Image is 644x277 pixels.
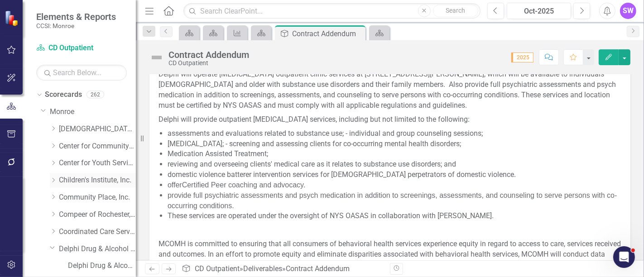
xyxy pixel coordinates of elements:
a: Monroe [50,107,136,117]
p: Delphi will provide outpatient [MEDICAL_DATA] services, including but not limited to the following: [159,113,621,127]
a: Coordinated Care Services Inc. [59,227,136,237]
button: Oct-2025 [507,3,571,19]
input: Search Below... [36,65,127,81]
a: Delphi Drug & Alcohol Council (MCOMH Internal) [68,261,136,271]
button: SW [620,3,636,19]
div: CD Outpatient [168,60,249,67]
input: Search ClearPoint... [183,3,481,19]
a: Delphi Drug & Alcohol Council [59,244,136,254]
div: » » [182,264,383,274]
li: reviewing and overseeing clients' medical care as it relates to substance use disorders; and [168,159,621,170]
li: assessments and evaluations related to substance use; - individual and group counseling sessions; [168,129,621,139]
a: Center for Community Alternatives [59,141,136,152]
span: Elements & Reports [36,11,116,22]
a: [DEMOGRAPHIC_DATA] Charities Family & Community Services [59,124,136,134]
a: Scorecards [45,90,82,100]
a: Children's Institute, Inc. [59,175,136,186]
li: [MEDICAL_DATA]; - screening and assessing clients for co-occurring mental health disorders; [168,139,621,149]
div: Contract Addendum [168,50,249,60]
small: CCSI: Monroe [36,22,116,29]
a: Center for Youth Services, Inc. [59,158,136,168]
li: Medication Assisted Treatment; [168,149,621,159]
p: Delphi will operate [MEDICAL_DATA] outpatient clinic services at [STREET_ADDRESS][PERSON_NAME], w... [159,69,621,112]
li: These services are operated under the oversight of NYS OASAS in collaboration with [PERSON_NAME]. [168,211,621,221]
div: Contract Addendum [292,28,363,39]
span: Certified Peer coaching and advocacy. [182,181,306,189]
iframe: Intercom live chat [613,246,635,268]
a: Community Place, Inc. [59,192,136,203]
img: ClearPoint Strategy [5,10,20,26]
span: Search [446,7,465,14]
div: Contract Addendum [286,264,350,273]
div: Oct-2025 [510,6,568,17]
li: domestic violence batterer intervention services for [DEMOGRAPHIC_DATA] perpetrators of domestic ... [168,170,621,180]
div: 262 [87,91,104,99]
a: CD Outpatient [36,43,127,53]
a: CD Outpatient [195,264,240,273]
img: Not Defined [149,50,164,65]
a: Compeer of Rochester, Inc. [59,210,136,220]
a: Deliverables [243,264,282,273]
button: Search [433,5,478,17]
span: offer [168,181,182,189]
span: 2025 [511,53,533,62]
span: provide full psychiatric assessments and psych medication in addition to screenings, assessments,... [168,191,617,210]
